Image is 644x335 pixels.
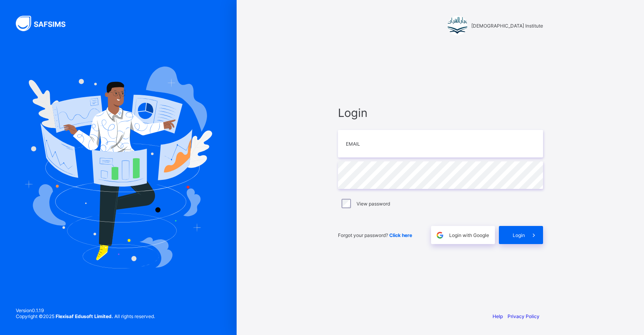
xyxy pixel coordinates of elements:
[16,307,155,313] span: Version 0.1.19
[513,232,525,238] span: Login
[338,106,543,120] span: Login
[338,232,412,238] span: Forgot your password?
[357,201,390,207] label: View password
[449,232,489,238] span: Login with Google
[56,313,113,319] strong: Flexisaf Edusoft Limited.
[389,232,412,238] a: Click here
[508,313,539,319] a: Privacy Policy
[493,313,503,319] a: Help
[435,231,444,240] img: google.396cfc9801f0270233282035f929180a.svg
[471,23,543,29] span: [DEMOGRAPHIC_DATA] Institute
[16,313,155,319] span: Copyright © 2025 All rights reserved.
[16,16,75,31] img: SAFSIMS Logo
